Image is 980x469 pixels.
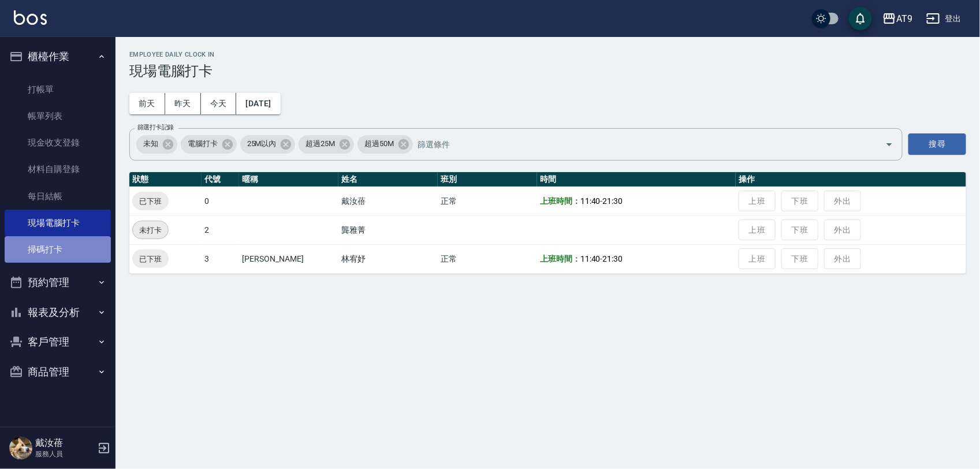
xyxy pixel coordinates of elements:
b: 上班時間： [540,254,580,263]
th: 狀態 [129,172,202,187]
button: 櫃檯作業 [5,42,111,72]
a: 帳單列表 [5,103,111,129]
span: 未打卡 [133,224,168,236]
td: 正常 [438,187,537,215]
td: 戴汝蓓 [338,187,438,215]
button: AT9 [878,7,917,31]
th: 姓名 [338,172,438,187]
a: 材料自購登錄 [5,156,111,183]
th: 暱稱 [239,172,338,187]
h3: 現場電腦打卡 [129,63,966,79]
td: 0 [202,187,239,215]
div: 超過50M [357,135,413,154]
span: 21:30 [603,254,623,263]
span: 11:40 [580,196,601,206]
td: - [537,244,736,273]
a: 現金收支登錄 [5,129,111,156]
span: 21:30 [603,196,623,206]
div: 超過25M [299,135,354,154]
td: 3 [202,244,239,273]
span: 已下班 [132,195,169,207]
td: - [537,187,736,215]
td: 林宥妤 [338,244,438,273]
span: 超過50M [357,138,401,150]
span: 電腦打卡 [181,138,225,150]
button: 客戶管理 [5,327,111,357]
button: save [849,7,872,30]
button: 商品管理 [5,357,111,387]
a: 掃碼打卡 [5,236,111,263]
span: 超過25M [299,138,342,150]
span: 已下班 [132,253,169,265]
img: Person [9,437,32,460]
input: 篩選條件 [415,134,865,154]
div: AT9 [896,12,912,26]
a: 打帳單 [5,76,111,103]
button: Open [880,135,899,154]
th: 操作 [736,172,966,187]
td: 正常 [438,244,537,273]
a: 每日結帳 [5,183,111,210]
button: 前天 [129,93,165,114]
a: 現場電腦打卡 [5,210,111,236]
label: 篩選打卡記錄 [137,123,174,132]
button: 昨天 [165,93,201,114]
div: 25M以內 [240,135,296,154]
td: 龔雅菁 [338,215,438,244]
button: 今天 [201,93,237,114]
button: 預約管理 [5,267,111,297]
b: 上班時間： [540,196,580,206]
td: [PERSON_NAME] [239,244,338,273]
button: 登出 [922,8,966,29]
th: 代號 [202,172,239,187]
button: 搜尋 [908,133,966,155]
div: 未知 [136,135,177,154]
th: 班別 [438,172,537,187]
h2: Employee Daily Clock In [129,51,966,58]
span: 未知 [136,138,165,150]
span: 25M以內 [240,138,284,150]
h5: 戴汝蓓 [35,437,94,449]
th: 時間 [537,172,736,187]
span: 11:40 [580,254,601,263]
p: 服務人員 [35,449,94,459]
td: 2 [202,215,239,244]
img: Logo [14,10,47,25]
div: 電腦打卡 [181,135,237,154]
button: [DATE] [236,93,280,114]
button: 報表及分析 [5,297,111,327]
